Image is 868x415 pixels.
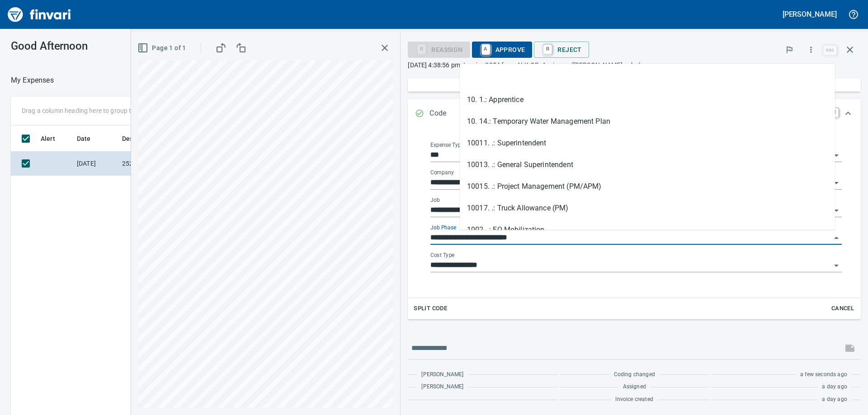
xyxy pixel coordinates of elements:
button: Open [830,177,843,189]
p: Code [429,108,472,120]
label: Expense Type [430,142,464,148]
span: Invoice created [615,395,653,404]
span: Date [77,133,91,144]
nav: breadcrumb [11,75,54,86]
h3: Good Afternoon [11,40,203,52]
span: [PERSON_NAME] [421,382,463,392]
button: Open [830,149,843,162]
a: R [543,44,552,54]
span: Assigned [623,382,646,392]
p: My Expenses [11,75,54,86]
td: 252004.1001 [118,152,200,176]
button: RReject [534,42,589,58]
button: Cancel [828,302,857,316]
span: Close invoice [821,39,861,61]
span: This records your message into the invoice and notifies anyone mentioned [839,337,861,359]
span: Alert [41,133,55,144]
span: a day ago [822,395,847,404]
label: Company [430,170,454,175]
span: Description [122,133,168,144]
li: 1002. .: EQ Mobilization [460,219,835,241]
button: Split Code [411,302,449,316]
li: 10017. .: Truck Allowance (PM) [460,197,835,219]
img: Finvari [5,4,73,25]
span: Cancel [830,303,855,314]
button: Open [830,259,843,272]
span: Reject [541,42,581,57]
button: AApprove [472,42,533,58]
p: Drag a column heading here to group the table [22,106,154,115]
span: Split Code [414,303,447,314]
li: 10015. .: Project Management (PM/APM) [460,176,835,197]
li: 10. 14.: Temporary Water Management Plan [460,111,835,132]
button: More [801,40,821,60]
p: [DATE] 4:38:56 pm. Invoice 2054 from ALK OR. Assignee: ([PERSON_NAME], robg) [408,61,861,70]
li: 10. 1.: Apprentice [460,89,835,111]
a: esc [823,45,837,55]
li: 10013. .: General Superintendent [460,154,835,176]
h5: [PERSON_NAME] [783,9,837,19]
a: A [481,44,490,54]
span: a day ago [822,382,847,392]
span: Description [122,133,156,144]
div: Reassign [408,45,470,53]
span: Alert [41,133,67,144]
span: a few seconds ago [800,370,847,379]
button: Open [830,204,843,217]
label: Job Phase [430,225,456,230]
label: Job [430,197,440,203]
span: Date [77,133,103,144]
span: Page 1 of 1 [139,42,186,54]
div: Expand [408,99,861,129]
button: Flag [779,40,799,60]
span: [PERSON_NAME] [421,370,463,379]
label: Cost Type [430,252,455,258]
button: Close [830,232,843,244]
span: Approve [479,42,525,57]
button: [PERSON_NAME] [780,7,839,21]
li: 10011. .: Superintendent [460,132,835,154]
button: Page 1 of 1 [136,40,189,56]
td: [DATE] [73,152,118,176]
div: Expand [408,129,861,319]
span: Coding changed [614,370,655,379]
